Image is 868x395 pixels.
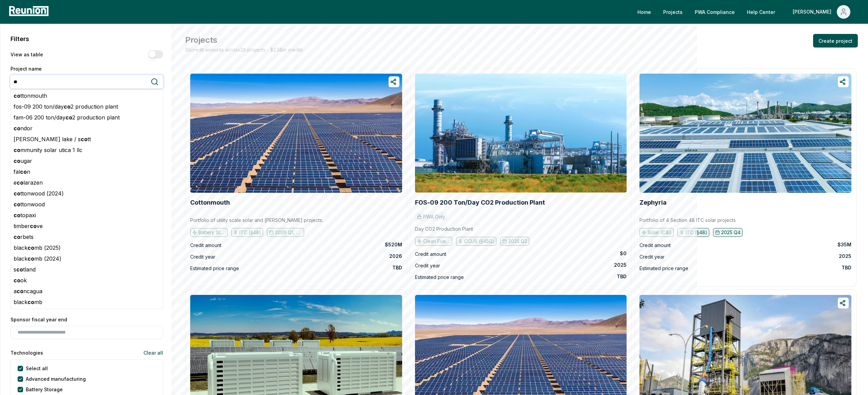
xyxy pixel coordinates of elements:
span: co [20,168,27,175]
a: Create project [813,34,858,48]
span: co [16,266,23,273]
span: mb (2024) [34,255,61,262]
span: fal [14,168,20,175]
span: timber [14,223,30,229]
div: TBD [617,273,627,280]
span: co [14,92,20,99]
span: mmunity solar utica 1 llc [20,147,82,153]
p: ITC (§48) [239,229,261,236]
span: co [14,233,20,240]
button: Battery Storage, Solar (Utility) [190,228,228,237]
label: Advanced manufacturing [26,375,86,382]
p: 65 credit amounts across 39 projects - $ 2.5B in credits [184,46,303,53]
span: topaxi [20,212,36,219]
span: co [14,147,20,153]
p: Day CO2 Production Plant [415,226,473,232]
span: ncagua [23,288,42,295]
span: fam-06 200 ton/day [14,114,65,121]
span: mb (2025) [34,244,61,251]
button: Clear all [138,346,163,359]
span: black [14,299,27,305]
span: larazen [23,179,43,186]
div: Credit year [415,262,440,270]
span: ugar [20,157,32,164]
div: $0 [620,250,627,257]
span: e [14,179,17,186]
a: Projects [658,5,688,19]
label: Technologies [11,349,43,356]
div: Estimated price range [415,273,464,281]
span: [PERSON_NAME] lake / s [14,136,81,143]
div: $35M [837,241,851,248]
button: Solar (C&I) [639,228,674,237]
span: 2 production plant [71,103,118,110]
p: 2025 Q2 [508,238,527,245]
label: Battery Storage [26,386,63,393]
span: ttonwood (2024) [20,190,64,197]
span: n [27,168,30,175]
div: Credit year [639,253,665,261]
b: Zephyria [639,199,667,206]
div: 2026 [389,253,402,260]
span: co [14,125,20,132]
span: ndor [20,125,33,132]
img: Zephyria [639,74,851,193]
p: Solar (C&I) [648,229,672,236]
span: ve [37,223,43,229]
p: 2026 Q1, 2026 Q3, 2026 Q4 [275,229,302,236]
span: co [81,136,87,143]
span: co [14,277,20,284]
p: Clean Fuel Production [423,238,450,245]
button: [PERSON_NAME] [787,5,856,19]
div: Estimated price range [639,264,688,272]
span: ttonwood [20,201,45,208]
span: co [27,299,34,305]
p: PWA Only [423,213,445,220]
button: 2026 Q1, 2026 Q3, 2026 Q4 [267,228,304,237]
span: co [64,103,71,110]
p: ITC (§48) [686,229,707,236]
span: co [30,223,37,229]
span: a [14,288,17,295]
span: rbets [20,233,34,240]
p: Portfolio of 4 Section 48 ITC solar projects [639,217,736,224]
a: PWA Compliance [689,5,740,19]
p: CCUS (§45Q) [464,238,495,245]
span: co [14,201,20,208]
div: 2025 [614,262,627,268]
span: black [14,244,27,251]
span: co [27,255,34,262]
div: Credit year [190,253,215,261]
button: 2025 Q2 [500,237,529,246]
label: Select all [26,365,48,372]
div: Credit amount [639,241,671,249]
span: tt [87,136,91,143]
div: 2025 [839,253,851,260]
span: s [14,266,16,273]
img: Cottonmouth [190,74,402,193]
h3: Projects [184,34,303,46]
span: co [17,288,23,295]
span: co [14,212,20,219]
nav: Main [632,5,861,19]
div: $520M [385,241,402,248]
b: Cottonmouth [190,199,230,206]
span: ok [20,277,27,284]
p: 2025 Q4 [721,229,741,236]
label: View as table [11,51,43,58]
a: Zephyria [639,199,667,206]
b: FOS-09 200 Ton/Day CO2 Production Plant [415,199,545,206]
p: Battery Storage, Solar (Utility) [198,229,225,236]
span: 2 production plant [72,114,120,121]
a: FOS-09 200 Ton/Day CO2 Production Plant [415,199,545,206]
div: Estimated price range [190,264,239,272]
img: FOS-09 200 Ton/Day CO2 Production Plant [415,74,627,193]
span: ttonmouth [20,92,47,99]
p: Portfolio of utility scale solar and [PERSON_NAME] projects. [190,217,323,224]
button: 2025 Q4 [713,228,743,237]
span: black [14,255,27,262]
a: Home [632,5,656,19]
